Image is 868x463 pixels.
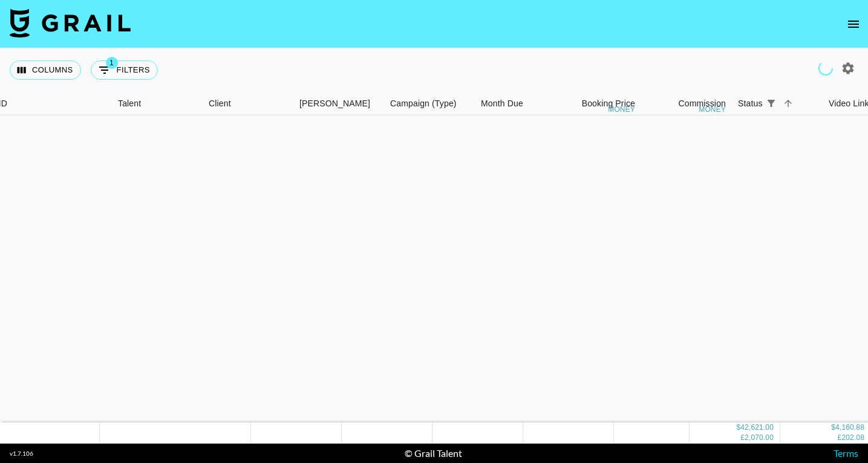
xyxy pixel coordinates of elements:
[10,8,131,37] img: Grail Talent
[763,95,780,112] div: 1 active filter
[475,92,550,115] div: Month Due
[834,447,858,459] a: Terms
[10,60,81,80] button: Select columns
[699,106,726,113] div: money
[841,433,864,443] div: 202.08
[112,92,203,115] div: Talent
[831,423,835,433] div: $
[732,92,823,115] div: Status
[736,423,740,433] div: $
[817,60,835,77] span: Refreshing campaigns...
[835,423,864,433] div: 4,160.88
[582,92,635,115] div: Booking Price
[384,92,475,115] div: Campaign (Type)
[740,433,745,443] div: £
[838,433,842,443] div: £
[740,423,774,433] div: 42,621.00
[209,92,231,115] div: Client
[299,92,370,115] div: [PERSON_NAME]
[293,92,384,115] div: Booker
[203,92,293,115] div: Client
[763,95,780,112] button: Show filters
[118,92,141,115] div: Talent
[10,450,33,458] div: v 1.7.106
[405,447,462,459] div: © Grail Talent
[106,57,118,69] span: 1
[780,95,797,112] button: Sort
[91,60,158,80] button: Show filters
[390,92,457,115] div: Campaign (Type)
[745,433,774,443] div: 2,070.00
[481,92,523,115] div: Month Due
[841,12,866,36] button: open drawer
[738,92,763,115] div: Status
[678,92,726,115] div: Commission
[608,106,635,113] div: money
